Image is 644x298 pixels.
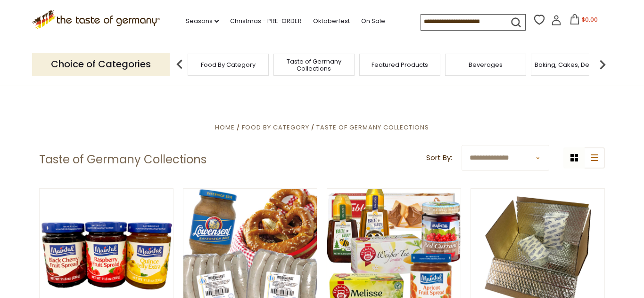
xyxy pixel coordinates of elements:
[39,153,206,167] h1: Taste of Germany Collections
[242,123,309,132] a: Food By Category
[32,53,170,76] p: Choice of Categories
[469,61,503,68] a: Beverages
[563,14,603,28] button: $0.00
[313,16,350,26] a: Oktoberfest
[582,16,598,24] span: $0.00
[593,55,612,74] img: next arrow
[276,58,352,72] a: Taste of Germany Collections
[170,55,189,74] img: previous arrow
[426,152,452,164] label: Sort By:
[230,16,302,26] a: Christmas - PRE-ORDER
[186,16,219,26] a: Seasons
[316,123,429,132] a: Taste of Germany Collections
[535,61,608,68] a: Baking, Cakes, Desserts
[361,16,385,26] a: On Sale
[372,61,428,68] a: Featured Products
[215,123,235,132] a: Home
[201,61,256,68] a: Food By Category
